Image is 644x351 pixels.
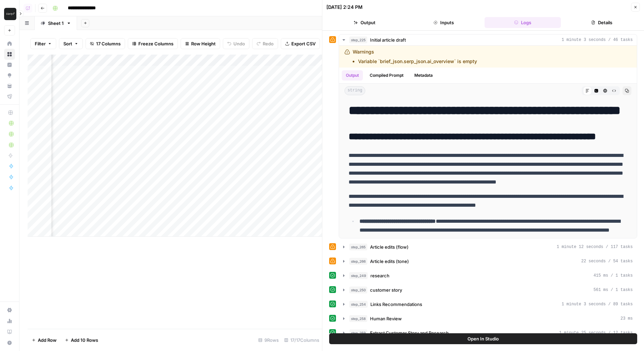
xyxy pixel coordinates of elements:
img: Klaviyo Logo [4,8,16,20]
span: 1 minute 3 seconds / 89 tasks [562,301,633,307]
button: 415 ms / 1 tasks [339,270,637,281]
button: 1 minute 25 seconds / 12 tasks [339,327,637,338]
button: 1 minute 3 seconds / 89 tasks [339,299,637,310]
span: step_225 [349,36,367,43]
button: 23 ms [339,313,637,324]
button: Compiled Prompt [366,70,408,81]
span: Freeze Columns [138,40,173,47]
button: Details [564,17,640,28]
span: step_249 [349,272,368,279]
button: Inputs [405,17,482,28]
button: Undo [223,38,249,49]
span: Initial article draft [370,36,406,43]
span: Filter [35,40,46,47]
span: Extract Customer Story and Research [370,330,449,336]
div: 17/17 Columns [281,335,322,346]
div: 9 Rows [256,335,281,346]
span: step_265 [349,244,367,250]
a: Usage [4,316,15,326]
button: Logs [485,17,561,28]
span: 1 minute 12 seconds / 117 tasks [557,244,633,250]
a: Sheet 1 [35,16,77,30]
span: 1 minute 3 seconds / 46 tasks [562,37,633,43]
button: Open In Studio [329,333,637,344]
button: Output [342,70,363,81]
a: Browse [4,49,15,60]
button: Add 10 Rows [61,335,102,346]
a: Flightpath [4,91,15,102]
span: Article edits (flow) [370,244,409,250]
a: Opportunities [4,70,15,81]
span: Article edits (tone) [370,258,409,265]
div: Warnings [353,48,477,65]
span: 17 Columns [96,40,121,47]
a: Insights [4,59,15,70]
button: 1 minute 12 seconds / 117 tasks [339,242,637,252]
button: Freeze Columns [128,38,178,49]
button: Metadata [410,70,437,81]
span: 561 ms / 1 tasks [594,287,633,293]
span: Redo [263,40,274,47]
button: Add Row [28,335,61,346]
span: 415 ms / 1 tasks [594,273,633,279]
span: step_266 [349,258,367,265]
span: customer story [370,287,402,293]
button: 17 Columns [86,38,125,49]
span: step_258 [349,315,367,322]
span: 22 seconds / 54 tasks [581,258,633,264]
span: step_259 [349,330,367,336]
span: Sort [63,40,72,47]
button: Help + Support [4,337,15,348]
button: Redo [252,38,278,49]
span: Add Row [38,337,57,343]
a: Settings [4,305,15,316]
span: 23 ms [620,316,633,322]
span: Open In Studio [467,335,499,342]
button: 561 ms / 1 tasks [339,284,637,295]
button: Export CSV [281,38,320,49]
button: 22 seconds / 54 tasks [339,256,637,267]
a: Learning Hub [4,326,15,337]
span: Undo [233,40,245,47]
span: 1 minute 25 seconds / 12 tasks [559,330,633,336]
button: Row Height [181,38,220,49]
span: step_254 [349,301,368,308]
div: [DATE] 2:24 PM [326,4,363,11]
div: Sheet 1 [48,20,64,27]
span: Row Height [191,40,216,47]
a: Your Data [4,81,15,91]
li: Variable `brief_json.serp_json.ai_overview` is empty [358,58,477,65]
span: string [344,86,365,95]
span: Add 10 Rows [71,337,98,343]
a: Home [4,38,15,49]
button: Sort [59,38,83,49]
button: Workspace: Klaviyo [4,5,15,23]
span: step_250 [349,287,367,293]
span: Human Review [370,315,402,322]
span: Links Recommendations [370,301,422,308]
button: Filter [30,38,56,49]
span: Export CSV [291,40,316,47]
button: 1 minute 3 seconds / 46 tasks [339,34,637,45]
button: Output [326,17,403,28]
span: research [370,272,389,279]
div: 1 minute 3 seconds / 46 tasks [339,46,637,238]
